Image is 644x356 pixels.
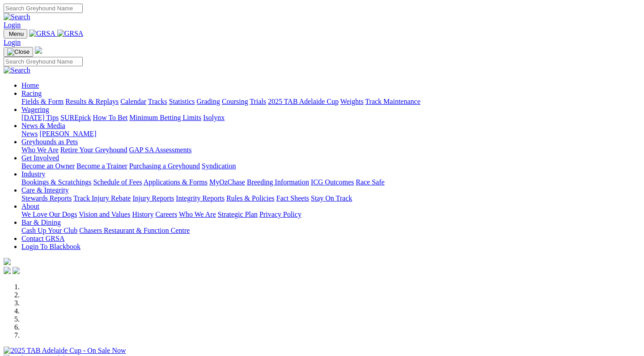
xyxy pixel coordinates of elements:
a: Integrity Reports [176,194,225,202]
a: Track Injury Rebate [73,194,131,202]
img: Search [4,13,30,21]
a: Industry [21,170,45,178]
a: Careers [155,210,177,218]
a: Purchasing a Greyhound [129,162,200,170]
img: GRSA [29,30,55,38]
a: Who We Are [21,146,59,154]
a: MyOzChase [209,178,245,186]
a: Login To Blackbook [21,243,80,250]
a: Applications & Forms [144,178,208,186]
a: [PERSON_NAME] [39,130,96,137]
a: Get Involved [21,154,59,162]
input: Search [4,57,83,66]
div: Racing [21,98,640,106]
a: GAP SA Assessments [129,146,192,154]
a: Results & Replays [65,98,119,105]
a: History [132,210,153,218]
a: Login [4,39,21,46]
a: [DATE] Tips [21,114,59,121]
a: Login [4,21,21,29]
a: News & Media [21,122,65,129]
a: Vision and Values [79,210,130,218]
a: Track Maintenance [365,98,420,105]
a: Racing [21,90,42,97]
a: Become a Trainer [76,162,127,170]
a: Stay On Track [311,194,352,202]
span: Menu [9,30,24,37]
a: We Love Our Dogs [21,210,77,218]
div: Bar & Dining [21,227,640,235]
a: News [21,130,38,137]
a: Tracks [148,98,167,105]
a: Rules & Policies [226,194,275,202]
input: Search [4,4,83,13]
a: Become an Owner [21,162,75,170]
a: Bar & Dining [21,219,61,226]
a: Bookings & Scratchings [21,178,91,186]
img: Close [7,48,30,56]
a: Calendar [120,98,146,105]
button: Toggle navigation [4,47,33,57]
img: logo-grsa-white.png [4,258,11,265]
a: About [21,202,39,210]
a: Chasers Restaurant & Function Centre [79,227,190,234]
img: logo-grsa-white.png [35,47,42,54]
a: Grading [197,98,220,105]
a: Schedule of Fees [93,178,142,186]
a: Cash Up Your Club [21,227,77,234]
a: Care & Integrity [21,186,69,194]
a: Weights [340,98,364,105]
a: Fact Sheets [276,194,309,202]
a: Strategic Plan [218,210,258,218]
a: Breeding Information [247,178,309,186]
a: Coursing [222,98,248,105]
div: About [21,210,640,219]
a: Stewards Reports [21,194,72,202]
a: Injury Reports [132,194,174,202]
div: Wagering [21,114,640,122]
div: Get Involved [21,162,640,170]
a: Trials [250,98,266,105]
a: Contact GRSA [21,235,64,242]
a: Race Safe [356,178,384,186]
a: Retire Your Greyhound [60,146,127,154]
img: 2025 TAB Adelaide Cup - On Sale Now [4,347,126,355]
a: Syndication [202,162,236,170]
a: Who We Are [179,210,216,218]
div: Care & Integrity [21,194,640,202]
a: Fields & Form [21,98,64,105]
img: facebook.svg [4,267,11,274]
a: Minimum Betting Limits [129,114,201,121]
div: News & Media [21,130,640,138]
a: Privacy Policy [259,210,301,218]
a: SUREpick [60,114,91,121]
a: Statistics [169,98,195,105]
a: Isolynx [203,114,225,121]
a: Home [21,81,39,89]
img: GRSA [57,30,84,38]
a: How To Bet [93,114,128,121]
a: Greyhounds as Pets [21,138,78,146]
div: Industry [21,178,640,186]
div: Greyhounds as Pets [21,146,640,154]
a: 2025 TAB Adelaide Cup [268,98,339,105]
a: Wagering [21,106,49,113]
img: twitter.svg [13,267,20,274]
a: ICG Outcomes [311,178,354,186]
img: Search [4,66,30,74]
button: Toggle navigation [4,29,27,39]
